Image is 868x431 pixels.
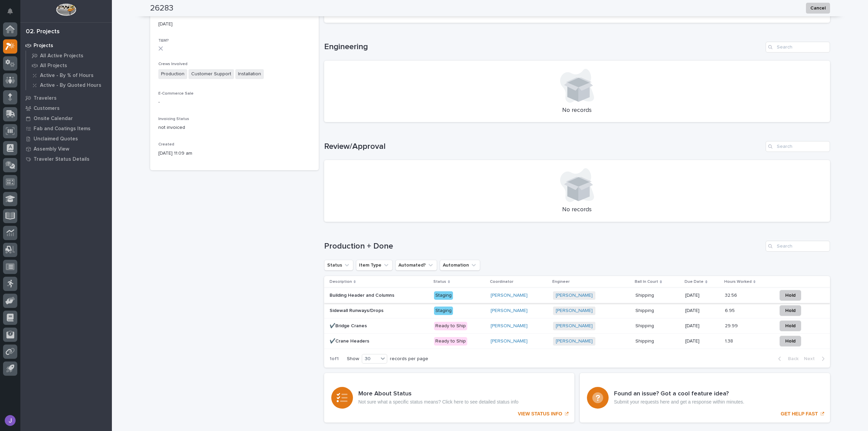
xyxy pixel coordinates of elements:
[324,373,574,423] a: VIEW STATUS INFO
[434,291,453,300] div: Staging
[40,53,83,59] p: All Active Projects
[358,399,518,405] p: Not sure what a specific status means? Click here to see detailed status info
[158,142,174,146] span: Created
[158,99,311,106] p: -
[635,322,655,329] p: Shipping
[347,356,359,362] p: Show
[324,288,830,303] tr: Building Header and ColumnsBuilding Header and Columns Staging[PERSON_NAME] [PERSON_NAME] Shippin...
[20,40,112,51] a: Projects
[330,278,352,286] p: Description
[26,71,112,80] a: Active - By % of Hours
[766,141,830,152] input: Search
[34,95,57,101] p: Travelers
[785,322,795,330] span: Hold
[40,63,67,69] p: All Projects
[434,337,467,346] div: Ready to Ship
[518,411,562,417] p: VIEW STATUS INFO
[781,411,818,417] p: GET HELP FAST
[362,355,378,363] div: 30
[20,134,112,144] a: Unclaimed Quotes
[580,373,830,423] a: GET HELP FAST
[780,336,801,347] button: Hold
[804,356,819,362] span: Next
[324,351,344,367] p: 1 of 1
[780,320,801,331] button: Hold
[34,156,90,162] p: Traveler Status Details
[810,4,826,12] span: Cancel
[725,291,738,298] p: 32.56
[395,260,437,271] button: Automated?
[20,154,112,164] a: Traveler Status Details
[20,113,112,123] a: Onsite Calendar
[34,146,69,152] p: Assembly View
[685,323,719,329] p: [DATE]
[324,334,830,349] tr: ✔️Crane Headers✔️Crane Headers Ready to Ship[PERSON_NAME] [PERSON_NAME] ShippingShipping [DATE]1....
[725,337,734,344] p: 1.38
[158,117,189,121] span: Invoicing Status
[635,307,655,314] p: Shipping
[235,69,264,79] span: Installation
[158,150,311,157] p: [DATE] 11:09 am
[324,241,763,251] h1: Production + Done
[685,293,719,298] p: [DATE]
[635,291,655,298] p: Shipping
[324,318,830,334] tr: ✔️Bridge Cranes✔️Bridge Cranes Ready to Ship[PERSON_NAME] [PERSON_NAME] ShippingShipping [DATE]29...
[685,308,719,314] p: [DATE]
[20,123,112,134] a: Fab and Coatings Items
[20,103,112,113] a: Customers
[330,307,385,314] p: Sidewall Runways/Drops
[766,42,830,53] input: Search
[780,290,801,301] button: Hold
[785,337,795,345] span: Hold
[34,126,91,132] p: Fab and Coatings Items
[635,278,658,286] p: Ball In Court
[614,399,744,405] p: Submit your requests here and get a response within minutes.
[332,107,822,114] p: No records
[26,61,112,70] a: All Projects
[34,116,73,122] p: Onsite Calendar
[433,278,446,286] p: Status
[491,338,528,344] a: [PERSON_NAME]
[150,3,173,13] h2: 26283
[685,338,719,344] p: [DATE]
[26,28,60,36] div: 02. Projects
[330,291,396,298] p: Building Header and Columns
[490,278,513,286] p: Coordinator
[801,356,830,362] button: Next
[785,291,795,299] span: Hold
[390,356,428,362] p: records per page
[556,323,593,329] a: [PERSON_NAME]
[8,8,17,19] div: Notifications
[158,69,187,79] span: Production
[773,356,801,362] button: Back
[20,93,112,103] a: Travelers
[785,307,795,315] span: Hold
[434,307,453,315] div: Staging
[685,278,704,286] p: Due Date
[356,260,393,271] button: Item Type
[766,241,830,252] div: Search
[556,338,593,344] a: [PERSON_NAME]
[158,92,194,96] span: E-Commerce Sale
[34,105,60,112] p: Customers
[189,69,234,79] span: Customer Support
[725,322,739,329] p: 29.99
[56,3,76,16] img: Workspace Logo
[440,260,480,271] button: Automation
[332,206,822,214] p: No records
[330,337,371,344] p: ✔️Crane Headers
[614,390,744,398] h3: Found an issue? Got a cool feature idea?
[806,3,830,14] button: Cancel
[324,260,353,271] button: Status
[26,51,112,60] a: All Active Projects
[358,390,518,398] h3: More About Status
[324,303,830,318] tr: Sidewall Runways/DropsSidewall Runways/Drops Staging[PERSON_NAME] [PERSON_NAME] ShippingShipping ...
[20,144,112,154] a: Assembly View
[3,4,17,18] button: Notifications
[324,42,763,52] h1: Engineering
[434,322,467,330] div: Ready to Ship
[724,278,752,286] p: Hours Worked
[26,80,112,90] a: Active - By Quoted Hours
[3,413,17,428] button: users-avatar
